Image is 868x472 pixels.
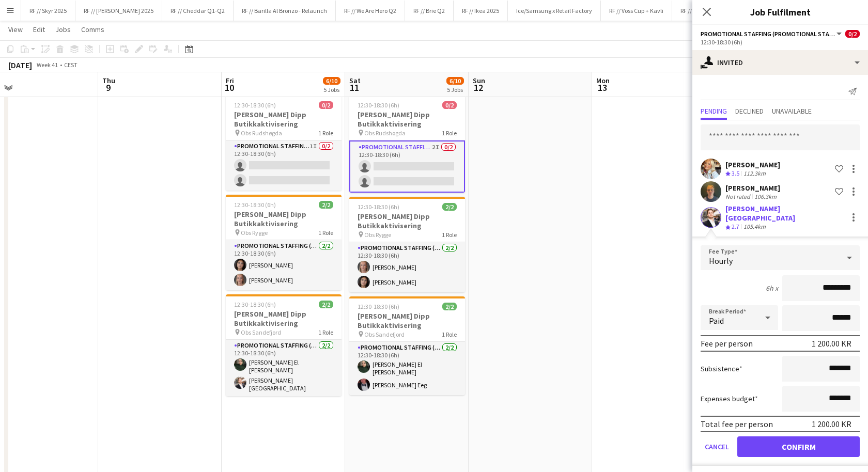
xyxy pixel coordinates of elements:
[77,23,109,36] a: Comms
[812,419,851,429] div: 1 200.00 KR
[442,101,457,109] span: 0/2
[732,223,739,230] span: 2.7
[226,240,342,290] app-card-role: Promotional Staffing (Promotional Staff)2/212:30-18:30 (6h)[PERSON_NAME][PERSON_NAME]
[102,76,115,85] span: Thu
[8,25,23,34] span: View
[75,1,162,21] button: RF // [PERSON_NAME] 2025
[772,107,812,115] span: Unavailable
[732,169,739,177] span: 3.5
[701,338,753,349] div: Fee per person
[349,342,465,395] app-card-role: Promotional Staffing (Promotional Staff)2/212:30-18:30 (6h)[PERSON_NAME] El [PERSON_NAME][PERSON_...
[672,1,751,21] button: RF // Coop Grill // Q2 -Q3
[162,1,234,21] button: RF // Cheddar Q1-Q2
[701,38,860,46] div: 12:30-18:30 (6h)
[701,436,733,457] button: Cancel
[226,195,342,290] app-job-card: 12:30-18:30 (6h)2/2[PERSON_NAME] Dipp Butikkaktivisering Obs Rygge1 RolePromotional Staffing (Pro...
[709,316,724,326] span: Paid
[318,328,333,336] span: 1 Role
[234,301,276,308] span: 12:30-18:30 (6h)
[692,50,868,75] div: Invited
[812,338,851,349] div: 1 200.00 KR
[226,140,342,191] app-card-role: Promotional Staffing (Promotional Staff)1I0/212:30-18:30 (6h)
[741,223,768,231] div: 105.4km
[741,169,768,178] div: 112.3km
[319,301,333,308] span: 2/2
[701,364,742,373] label: Subsistence
[234,1,336,21] button: RF // Barilla Al Bronzo - Relaunch
[81,25,104,34] span: Comms
[595,82,610,93] span: 13
[349,110,465,129] h3: [PERSON_NAME] Dipp Butikkaktivisering
[319,101,333,109] span: 0/2
[442,203,457,211] span: 2/2
[442,331,457,338] span: 1 Role
[241,129,282,137] span: Obs Rudshøgda
[701,107,727,115] span: Pending
[349,140,465,193] app-card-role: Promotional Staffing (Promotional Staff)2I0/212:30-18:30 (6h)
[349,212,465,230] h3: [PERSON_NAME] Dipp Butikkaktivisering
[323,77,340,85] span: 6/10
[701,30,843,38] button: Promotional Staffing (Promotional Staff)
[226,309,342,328] h3: [PERSON_NAME] Dipp Butikkaktivisering
[725,183,780,193] div: [PERSON_NAME]
[226,76,234,85] span: Fri
[725,160,780,169] div: [PERSON_NAME]
[442,231,457,239] span: 1 Role
[64,61,78,69] div: CEST
[21,1,75,21] button: RF // Skyr 2025
[226,210,342,228] h3: [PERSON_NAME] Dipp Butikkaktivisering
[348,82,361,93] span: 11
[709,256,733,266] span: Hourly
[226,294,342,396] app-job-card: 12:30-18:30 (6h)2/2[PERSON_NAME] Dipp Butikkaktivisering Obs Sandefjord1 RolePromotional Staffing...
[364,129,406,137] span: Obs Rudshøgda
[601,1,672,21] button: RF // Voss Cup + Kavli
[405,1,454,21] button: RF // Brie Q2
[349,296,465,395] app-job-card: 12:30-18:30 (6h)2/2[PERSON_NAME] Dipp Butikkaktivisering Obs Sandefjord1 RolePromotional Staffing...
[442,129,457,137] span: 1 Role
[226,340,342,396] app-card-role: Promotional Staffing (Promotional Staff)2/212:30-18:30 (6h)[PERSON_NAME] El [PERSON_NAME][PERSON_...
[318,229,333,237] span: 1 Role
[473,76,485,85] span: Sun
[234,201,276,209] span: 12:30-18:30 (6h)
[319,201,333,209] span: 2/2
[845,30,860,38] span: 0/2
[349,197,465,292] app-job-card: 12:30-18:30 (6h)2/2[PERSON_NAME] Dipp Butikkaktivisering Obs Rygge1 RolePromotional Staffing (Pro...
[364,231,391,239] span: Obs Rygge
[471,82,485,93] span: 12
[358,203,399,211] span: 12:30-18:30 (6h)
[349,95,465,193] div: 12:30-18:30 (6h)0/2[PERSON_NAME] Dipp Butikkaktivisering Obs Rudshøgda1 RolePromotional Staffing ...
[234,101,276,109] span: 12:30-18:30 (6h)
[701,394,758,403] label: Expenses budget
[34,61,60,69] span: Week 41
[241,229,268,237] span: Obs Rygge
[55,25,71,34] span: Jobs
[349,242,465,292] app-card-role: Promotional Staffing (Promotional Staff)2/212:30-18:30 (6h)[PERSON_NAME][PERSON_NAME]
[752,193,779,200] div: 106.3km
[692,5,868,19] h3: Job Fulfilment
[101,82,115,93] span: 9
[364,331,405,338] span: Obs Sandefjord
[596,76,610,85] span: Mon
[735,107,764,115] span: Declined
[454,1,508,21] button: RF // Ikea 2025
[358,101,399,109] span: 12:30-18:30 (6h)
[446,77,464,85] span: 6/10
[725,193,752,200] div: Not rated
[336,1,405,21] button: RF // We Are Hero Q2
[226,95,342,191] app-job-card: 12:30-18:30 (6h)0/2[PERSON_NAME] Dipp Butikkaktivisering Obs Rudshøgda1 RolePromotional Staffing ...
[29,23,49,36] a: Edit
[442,303,457,310] span: 2/2
[323,86,340,93] div: 5 Jobs
[725,204,843,223] div: [PERSON_NAME][GEOGRAPHIC_DATA]
[226,110,342,129] h3: [PERSON_NAME] Dipp Butikkaktivisering
[51,23,75,36] a: Jobs
[447,86,463,93] div: 5 Jobs
[8,60,32,70] div: [DATE]
[349,311,465,330] h3: [PERSON_NAME] Dipp Butikkaktivisering
[224,82,234,93] span: 10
